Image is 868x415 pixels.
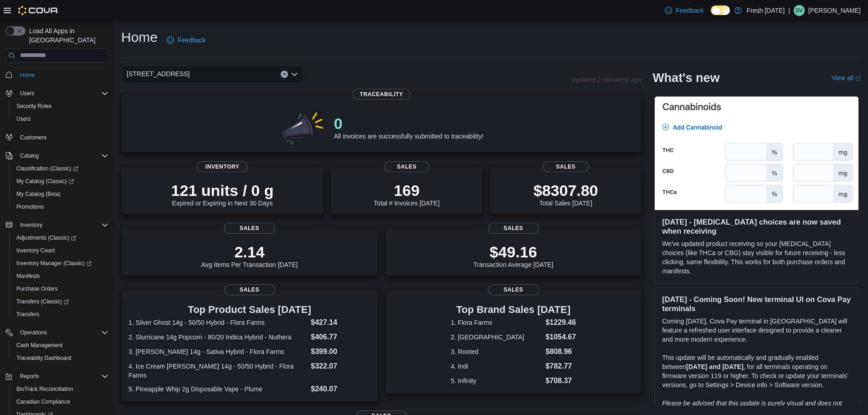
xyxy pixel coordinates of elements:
[686,363,743,370] strong: [DATE] and [DATE]
[16,311,39,318] span: Transfers
[197,161,248,172] span: Inventory
[9,200,112,213] button: Promotions
[13,283,108,294] span: Purchase Orders
[9,231,112,244] a: Adjustments (Classic)
[13,101,108,112] span: Security Roles
[311,346,370,357] dd: $399.00
[9,100,112,113] button: Security Roles
[488,223,539,234] span: Sales
[545,317,576,328] dd: $1229.46
[16,115,31,123] span: Users
[20,134,46,141] span: Customers
[2,370,112,383] button: Reports
[353,89,411,100] span: Traceability
[13,113,108,124] span: Users
[13,245,108,256] span: Inventory Count
[13,163,108,174] span: Classification (Classic)
[13,258,95,269] a: Inventory Manager (Classic)
[9,257,112,270] a: Inventory Manager (Classic)
[291,71,298,78] button: Open list of options
[311,332,370,343] dd: $406.77
[128,304,370,315] h3: Top Product Sales [DATE]
[16,260,92,267] span: Inventory Manager (Classic)
[571,76,642,83] p: Updated 2 minute(s) ago
[279,109,327,145] img: 0
[201,243,298,268] div: Avg Items Per Transaction [DATE]
[662,239,851,276] p: We've updated product receiving so your [MEDICAL_DATA] choices (like THCa or CBG) stay visible fo...
[9,395,112,408] button: Canadian Compliance
[545,332,576,343] dd: $1054.67
[9,244,112,257] button: Inventory Count
[788,5,790,16] p: |
[9,113,112,125] button: Users
[451,333,542,342] dt: 2. [GEOGRAPHIC_DATA]
[13,353,108,364] span: Traceabilty Dashboard
[281,71,288,78] button: Clear input
[13,245,59,256] a: Inventory Count
[20,72,35,79] span: Home
[13,396,108,407] span: Canadian Compliance
[13,353,75,364] a: Traceabilty Dashboard
[16,247,55,254] span: Inventory Count
[334,114,483,140] div: All invoices are successfully submitted to traceability!
[2,219,112,231] button: Inventory
[2,326,112,339] button: Operations
[13,258,108,269] span: Inventory Manager (Classic)
[13,201,108,212] span: Promotions
[374,181,439,200] p: 169
[711,5,730,15] input: Dark Mode
[545,346,576,357] dd: $808.96
[534,181,598,207] div: Total Sales [DATE]
[16,385,73,393] span: BioTrack Reconciliation
[16,220,46,231] button: Inventory
[9,175,112,188] a: My Catalog (Classic)
[9,282,112,295] button: Purchase Orders
[451,304,576,315] h3: Top Brand Sales [DATE]
[18,6,59,15] img: Cova
[128,333,307,342] dt: 2. Slurricane 14g Popcorn - 80/20 Indica Hybrid - Nuthera
[13,396,74,407] a: Canadian Compliance
[9,162,112,175] a: Classification (Classic)
[171,181,274,200] p: 121 units / 0 g
[16,132,108,143] span: Customers
[488,284,539,295] span: Sales
[16,88,108,99] span: Users
[13,189,64,200] a: My Catalog (Beta)
[9,383,112,395] button: BioTrack Reconciliation
[13,101,55,112] a: Security Roles
[16,327,108,338] span: Operations
[13,232,108,243] span: Adjustments (Classic)
[16,178,74,185] span: My Catalog (Classic)
[13,163,82,174] a: Classification (Classic)
[26,26,108,45] span: Load All Apps in [GEOGRAPHIC_DATA]
[13,283,62,294] a: Purchase Orders
[543,161,589,172] span: Sales
[224,223,275,234] span: Sales
[662,217,851,236] h3: [DATE] - [MEDICAL_DATA] choices are now saved when receiving
[13,271,43,282] a: Manifests
[16,102,51,110] span: Security Roles
[13,271,108,282] span: Manifests
[662,317,851,344] p: Coming [DATE], Cova Pay terminal in [GEOGRAPHIC_DATA] will feature a refreshed user interface des...
[13,189,108,200] span: My Catalog (Beta)
[2,131,112,144] button: Customers
[534,181,598,200] p: $8307.80
[16,88,38,99] button: Users
[13,340,66,351] a: Cash Management
[16,342,62,349] span: Cash Management
[746,5,785,16] p: Fresh [DATE]
[16,203,44,210] span: Promotions
[545,361,576,372] dd: $782.77
[451,318,542,327] dt: 1. Flora Farms
[545,375,576,386] dd: $708.37
[16,354,71,362] span: Traceabilty Dashboard
[311,317,370,328] dd: $427.14
[16,371,43,382] button: Reports
[13,309,43,320] a: Transfers
[16,220,108,231] span: Inventory
[451,376,542,385] dt: 5. Infinity
[16,285,58,292] span: Purchase Orders
[2,149,112,162] button: Catalog
[128,362,307,380] dt: 4. Ice Cream [PERSON_NAME] 14g - 50/50 Hybrid - Flora Farms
